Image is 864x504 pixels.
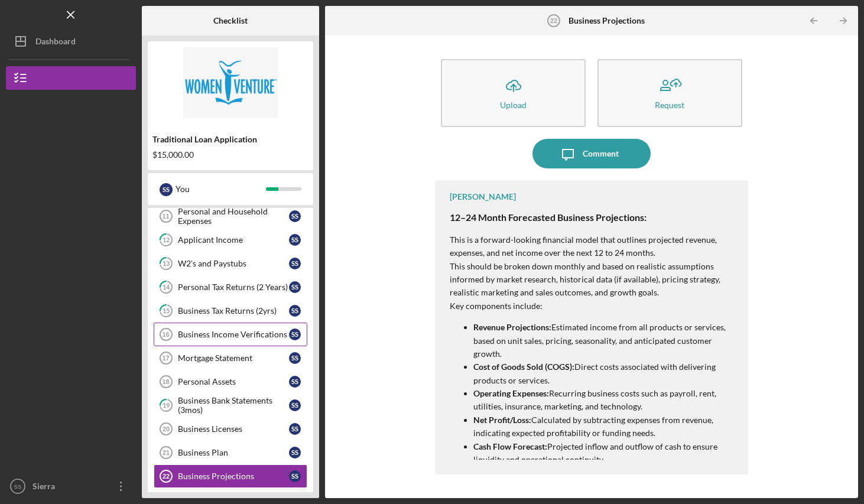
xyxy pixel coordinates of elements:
[163,449,170,456] tspan: 21
[569,16,645,25] b: Business Projections
[152,150,308,160] div: $15,000.00
[289,329,301,340] div: S S
[473,441,547,451] strong: Cash Flow Forecast:
[473,414,736,440] p: Calculated by subtracting expenses from revenue, indicating expected profitability or funding needs.
[178,353,289,363] div: Mortgage Statement
[178,448,289,457] div: Business Plan
[6,474,136,498] button: SSSierra [PERSON_NAME]
[450,212,647,223] strong: 12–24 Month Forecasted Business Projections:
[473,321,736,360] p: Estimated income from all products or services, based on unit sales, pricing, seasonality, and an...
[289,447,301,459] div: S S
[473,387,736,414] p: Recurring business costs such as payroll, rent, utilities, insurance, marketing, and technology.
[550,17,557,24] tspan: 22
[163,284,170,291] tspan: 14
[162,378,169,385] tspan: 18
[473,362,574,372] strong: Cost of Goods Sold (COGS):
[148,47,313,118] img: Product logo
[154,417,307,441] a: 20Business LicensesSS
[289,352,301,364] div: S S
[163,425,170,433] tspan: 20
[473,322,551,332] strong: Revenue Projections:
[289,210,301,222] div: S S
[532,139,651,168] button: Comment
[154,370,307,394] a: 18Personal AssetsSS
[500,100,527,109] div: Upload
[450,260,736,300] p: This should be broken down monthly and based on realistic assumptions informed by market research...
[152,135,308,144] div: Traditional Loan Application
[178,330,289,339] div: Business Income Verifications
[154,346,307,370] a: 17Mortgage StatementSS
[597,59,742,127] button: Request
[154,275,307,299] a: 14Personal Tax Returns (2 Years)SS
[655,100,684,109] div: Request
[178,282,289,292] div: Personal Tax Returns (2 Years)
[213,16,248,25] b: Checklist
[289,281,301,293] div: S S
[176,179,266,199] div: You
[289,258,301,269] div: S S
[473,388,549,398] strong: Operating Expenses:
[154,323,307,346] a: 16Business Income VerificationsSS
[441,59,586,127] button: Upload
[583,139,619,168] div: Comment
[35,30,76,56] div: Dashboard
[473,360,736,387] p: Direct costs associated with delivering products or services.
[154,394,307,417] a: 19Business Bank Statements (3mos)SS
[289,234,301,246] div: S S
[178,472,289,481] div: Business Projections
[178,259,289,268] div: W2's and Paystubs
[163,236,170,244] tspan: 12
[178,396,289,415] div: Business Bank Statements (3mos)
[450,233,736,260] p: This is a forward-looking financial model that outlines projected revenue, expenses, and net inco...
[178,235,289,245] div: Applicant Income
[178,424,289,434] div: Business Licenses
[473,415,531,425] strong: Net Profit/Loss:
[154,299,307,323] a: 15Business Tax Returns (2yrs)SS
[160,183,173,196] div: S S
[289,376,301,388] div: S S
[163,307,170,315] tspan: 15
[154,252,307,275] a: 13W2's and PaystubsSS
[162,355,169,362] tspan: 17
[163,473,170,480] tspan: 22
[154,441,307,464] a: 21Business PlanSS
[289,470,301,482] div: S S
[6,30,136,53] button: Dashboard
[450,192,516,201] div: [PERSON_NAME]
[154,204,307,228] a: 11Personal and Household ExpensesSS
[289,305,301,317] div: S S
[154,228,307,252] a: 12Applicant IncomeSS
[473,440,736,467] p: Projected inflow and outflow of cash to ensure liquidity and operational continuity.
[450,300,736,313] p: Key components include:
[289,399,301,411] div: S S
[178,207,289,226] div: Personal and Household Expenses
[289,423,301,435] div: S S
[162,213,169,220] tspan: 11
[163,402,170,409] tspan: 19
[178,306,289,316] div: Business Tax Returns (2yrs)
[14,483,22,490] text: SS
[163,260,170,268] tspan: 13
[178,377,289,386] div: Personal Assets
[162,331,169,338] tspan: 16
[154,464,307,488] a: 22Business ProjectionsSS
